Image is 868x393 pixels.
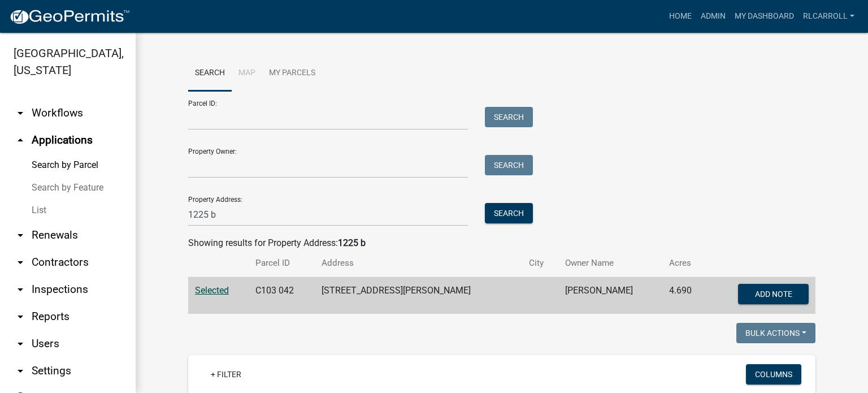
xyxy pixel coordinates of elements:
td: 4.690 [662,277,709,314]
a: Selected [195,285,229,296]
button: Search [485,107,533,127]
a: RLcarroll [798,6,859,27]
a: Admin [696,6,730,27]
strong: 1225 b [338,237,366,248]
i: arrow_drop_down [14,283,27,296]
i: arrow_drop_down [14,310,27,323]
th: Acres [662,250,709,277]
th: Address [315,250,522,277]
th: City [522,250,558,277]
td: [STREET_ADDRESS][PERSON_NAME] [315,277,522,314]
th: Parcel ID [249,250,315,277]
i: arrow_drop_down [14,337,27,351]
a: + Filter [202,364,250,385]
i: arrow_drop_down [14,228,27,242]
i: arrow_drop_down [14,256,27,269]
div: Showing results for Property Address: [188,236,815,250]
button: Search [485,155,533,175]
a: My Dashboard [730,6,798,27]
span: Add Note [754,290,792,299]
i: arrow_drop_down [14,106,27,120]
button: Columns [746,364,801,385]
td: [PERSON_NAME] [558,277,662,314]
td: C103 042 [249,277,315,314]
a: Search [188,55,232,92]
button: Add Note [738,284,809,304]
i: arrow_drop_down [14,364,27,378]
i: arrow_drop_up [14,133,27,147]
a: My Parcels [262,55,322,92]
button: Bulk Actions [736,323,815,343]
button: Search [485,203,533,223]
a: Home [665,6,696,27]
th: Owner Name [558,250,662,277]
